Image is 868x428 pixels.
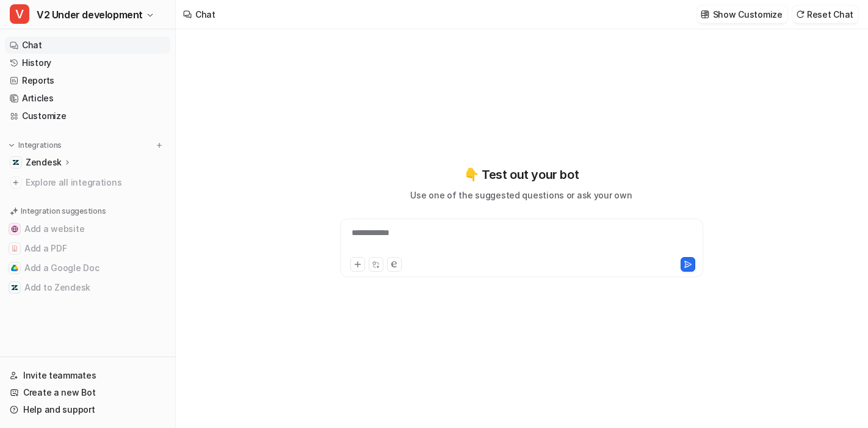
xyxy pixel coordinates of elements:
img: Add a PDF [11,245,18,252]
img: customize [701,10,709,19]
span: V2 Under development [37,6,143,23]
img: Add a website [11,225,18,233]
p: Show Customize [713,8,783,21]
img: Zendesk [12,159,20,166]
button: Add a Google DocAdd a Google Doc [5,258,170,278]
button: Reset Chat [792,5,858,23]
span: Explore all integrations [26,173,165,192]
a: Create a new Bot [5,384,170,401]
img: menu_add.svg [155,141,164,150]
span: V [10,4,29,24]
img: explore all integrations [10,176,22,189]
button: Add a PDFAdd a PDF [5,239,170,258]
div: Chat [195,8,215,21]
button: Add to ZendeskAdd to Zendesk [5,278,170,297]
a: Reports [5,72,170,89]
img: reset [796,10,805,19]
button: Show Customize [697,5,787,23]
button: Integrations [5,139,65,151]
p: Integrations [18,140,62,150]
img: expand menu [7,141,16,150]
a: Invite teammates [5,367,170,384]
p: Zendesk [26,156,62,169]
a: History [5,54,170,71]
p: 👇 Test out your bot [464,165,579,184]
img: Add a Google Doc [11,264,18,272]
a: Help and support [5,401,170,418]
p: Integration suggestions [21,206,106,217]
button: Add a websiteAdd a website [5,219,170,239]
p: Use one of the suggested questions or ask your own [410,189,632,201]
img: Add to Zendesk [11,284,18,291]
a: Explore all integrations [5,174,170,191]
a: Customize [5,107,170,125]
a: Chat [5,37,170,54]
a: Articles [5,90,170,107]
